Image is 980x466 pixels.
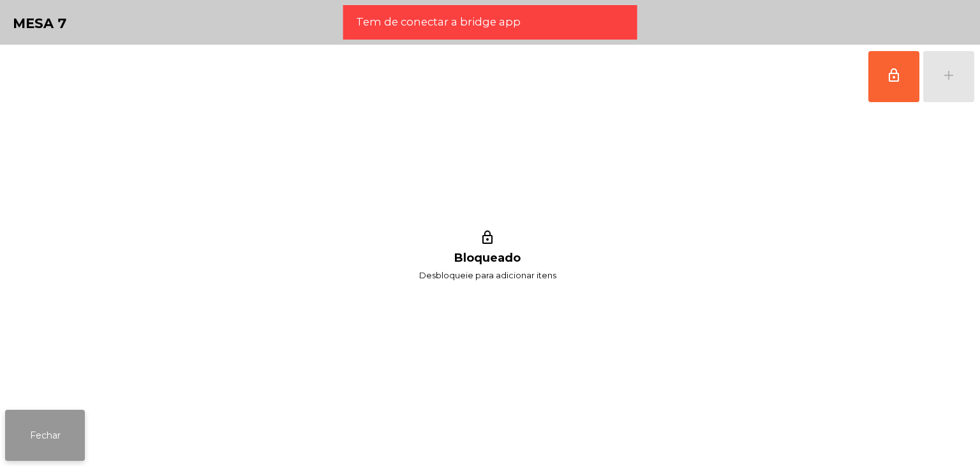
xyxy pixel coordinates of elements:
button: Fechar [5,410,85,461]
span: Tem de conectar a bridge app [356,14,521,30]
i: lock_outline [478,230,497,249]
h4: Mesa 7 [13,14,67,33]
span: Desbloqueie para adicionar itens [419,267,556,283]
span: lock_outline [886,68,902,83]
h1: Bloqueado [454,252,521,265]
button: lock_outline [868,51,919,102]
